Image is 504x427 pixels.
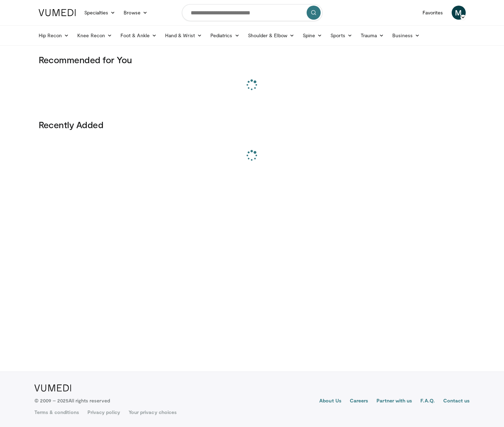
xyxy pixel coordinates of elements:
a: Foot & Ankle [116,28,161,42]
a: About Us [319,397,341,406]
a: Careers [350,397,368,406]
a: Knee Recon [73,28,116,42]
h3: Recommended for You [39,54,466,65]
a: Business [388,28,424,42]
a: Pediatrics [206,28,244,42]
a: Spine [299,28,326,42]
a: Specialties [80,6,120,20]
input: Search topics, interventions [182,4,322,21]
p: © 2009 – 2025 [34,397,110,404]
a: M [452,6,466,20]
a: Hand & Wrist [161,28,206,42]
img: VuMedi Logo [34,385,71,392]
a: F.A.Q. [420,397,434,406]
span: All rights reserved [68,398,110,403]
a: Shoulder & Elbow [244,28,299,42]
a: Privacy policy [87,409,120,416]
a: Your privacy choices [129,409,177,416]
a: Partner with us [377,397,412,406]
a: Sports [326,28,356,42]
a: Favorites [418,6,447,20]
h3: Recently Added [39,119,466,130]
a: Hip Recon [34,28,73,42]
img: VuMedi Logo [39,9,76,16]
a: Browse [119,6,152,20]
a: Contact us [443,397,470,406]
a: Trauma [356,28,388,42]
a: Terms & conditions [34,409,79,416]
